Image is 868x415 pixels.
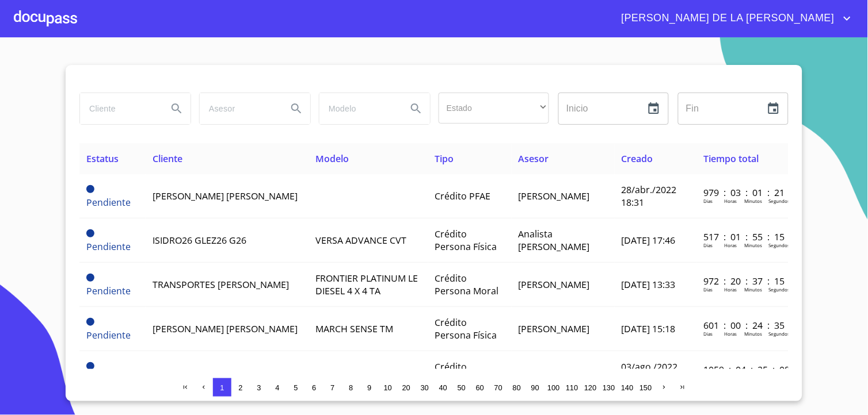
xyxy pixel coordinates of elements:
[769,286,790,293] p: Segundos
[547,383,559,392] span: 100
[257,383,261,392] span: 3
[725,242,737,248] p: Horas
[519,190,590,202] span: [PERSON_NAME]
[435,360,497,386] span: Crédito Persona Física
[581,378,600,397] button: 120
[153,234,246,247] span: ISIDRO26 GLEZ26 G26
[435,272,499,297] span: Crédito Persona Moral
[439,93,549,124] div: ​
[745,331,763,337] p: Minutos
[489,378,508,397] button: 70
[519,322,590,335] span: [PERSON_NAME]
[745,242,763,248] p: Minutos
[86,196,131,209] span: Pendiente
[725,286,737,293] p: Horas
[745,198,763,204] p: Minutos
[315,322,393,335] span: MARCH SENSE TM
[519,367,590,379] span: [PERSON_NAME]
[287,378,305,397] button: 5
[153,322,298,335] span: [PERSON_NAME] [PERSON_NAME]
[250,378,268,397] button: 3
[435,190,491,202] span: Crédito PFAE
[86,329,131,341] span: Pendiente
[769,331,790,337] p: Segundos
[622,183,677,209] span: 28/abr./2022 18:31
[563,378,581,397] button: 110
[80,93,158,124] input: search
[622,322,676,335] span: [DATE] 15:18
[603,383,615,392] span: 130
[349,383,353,392] span: 8
[435,228,497,253] span: Crédito Persona Física
[704,275,782,287] p: 972 : 20 : 37 : 15
[519,228,590,253] span: Analista [PERSON_NAME]
[584,383,596,392] span: 120
[421,383,429,392] span: 30
[704,230,782,243] p: 517 : 01 : 55 : 15
[153,367,298,379] span: [PERSON_NAME] [PERSON_NAME]
[622,360,678,386] span: 03/ago./2022 17:02
[319,93,398,124] input: search
[618,378,637,397] button: 140
[621,383,633,392] span: 140
[367,383,371,392] span: 9
[379,378,397,397] button: 10
[402,95,430,122] button: Search
[268,378,287,397] button: 4
[458,383,466,392] span: 50
[639,383,652,392] span: 150
[315,272,418,297] span: FRONTIER PLATINUM LE DIESEL 4 X 4 TA
[283,95,310,122] button: Search
[305,378,323,397] button: 6
[725,331,737,337] p: Horas
[434,378,452,397] button: 40
[704,186,782,199] p: 979 : 03 : 01 : 21
[622,152,653,165] span: Creado
[416,378,434,397] button: 30
[315,152,349,165] span: Modelo
[622,234,676,247] span: [DATE] 17:46
[519,278,590,291] span: [PERSON_NAME]
[86,274,94,282] span: Pendiente
[769,242,790,248] p: Segundos
[452,378,471,397] button: 50
[323,378,342,397] button: 7
[704,331,713,337] p: Dias
[153,152,182,165] span: Cliente
[231,378,250,397] button: 2
[330,383,334,392] span: 7
[613,9,840,28] span: [PERSON_NAME] DE LA [PERSON_NAME]
[360,378,379,397] button: 9
[86,185,94,193] span: Pendiente
[86,285,131,297] span: Pendiente
[384,383,392,392] span: 10
[769,198,790,204] p: Segundos
[637,378,655,397] button: 150
[312,383,316,392] span: 6
[622,278,676,291] span: [DATE] 13:33
[531,383,539,392] span: 90
[513,383,521,392] span: 80
[153,190,298,202] span: [PERSON_NAME] [PERSON_NAME]
[494,383,502,392] span: 70
[613,9,854,28] button: account of current user
[435,316,497,341] span: Crédito Persona Física
[704,319,782,332] p: 601 : 00 : 24 : 35
[163,95,191,122] button: Search
[704,198,713,204] p: Dias
[86,240,131,253] span: Pendiente
[545,378,563,397] button: 100
[526,378,545,397] button: 90
[213,378,231,397] button: 1
[153,278,289,291] span: TRANSPORTES [PERSON_NAME]
[402,383,410,392] span: 20
[508,378,526,397] button: 80
[86,318,94,326] span: Pendiente
[519,152,549,165] span: Asesor
[725,198,737,204] p: Horas
[704,242,713,248] p: Dias
[476,383,484,392] span: 60
[238,383,242,392] span: 2
[435,152,454,165] span: Tipo
[566,383,578,392] span: 110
